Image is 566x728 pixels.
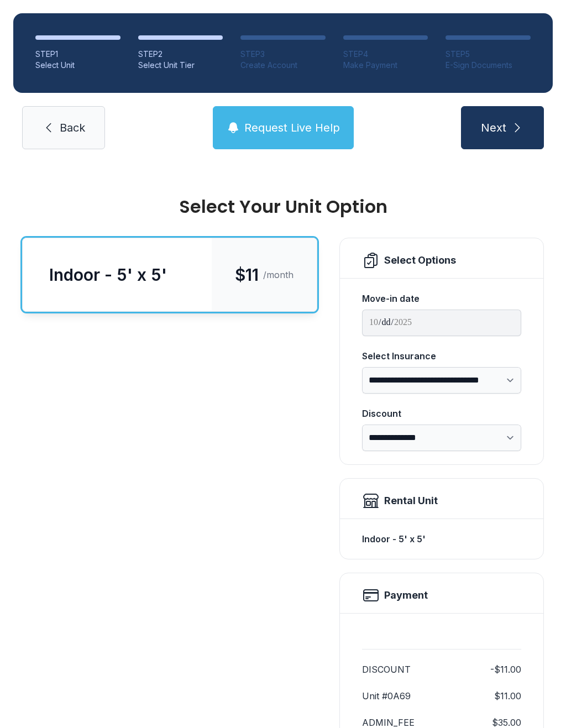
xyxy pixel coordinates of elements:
div: STEP 2 [138,49,223,60]
dd: -$11.00 [490,663,521,676]
div: Indoor - 5' x 5' [49,265,167,285]
dt: DISCOUNT [362,663,411,676]
div: Discount [362,407,521,420]
span: $11 [235,265,259,285]
div: Make Payment [343,60,428,71]
div: Select Unit [35,60,120,71]
h2: Payment [384,588,428,603]
div: Create Account [240,60,326,71]
div: Move-in date [362,292,521,305]
span: Request Live Help [244,120,340,135]
span: /month [263,268,294,281]
div: Rental Unit [384,493,438,509]
span: Back [60,120,85,135]
div: Select Unit Tier [138,60,223,71]
dt: Unit #0A69 [362,689,411,703]
div: Select Your Unit Option [22,198,544,216]
div: STEP 3 [240,49,326,60]
div: Select Options [384,253,456,268]
div: Indoor - 5' x 5' [362,528,521,550]
dd: $11.00 [494,689,521,703]
select: Select Insurance [362,367,521,394]
span: Next [481,120,506,135]
select: Discount [362,425,521,451]
div: STEP 5 [446,49,531,60]
div: STEP 4 [343,49,428,60]
div: Select Insurance [362,349,521,363]
div: STEP 1 [35,49,120,60]
div: E-Sign Documents [446,60,531,71]
input: Move-in date [362,310,521,336]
